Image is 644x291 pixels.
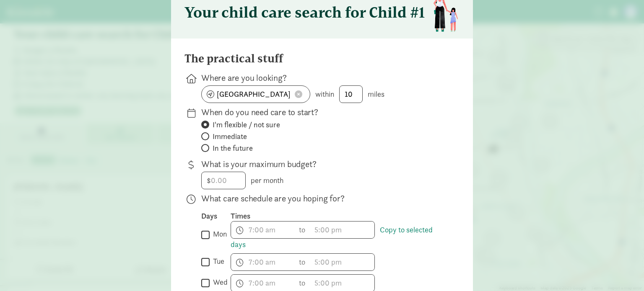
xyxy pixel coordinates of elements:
span: I'm flexible / not sure [213,120,280,130]
span: per month [251,175,283,185]
span: miles [368,89,384,99]
input: 0.00 [202,172,245,189]
span: Immediate [213,131,247,142]
p: Where are you looking? [201,72,446,84]
h3: Your child care search for Child #1 [184,4,425,21]
label: wed [210,277,228,287]
input: 7:00 am [231,254,295,270]
span: to [299,277,306,288]
input: 5:00 pm [311,254,374,270]
input: enter zipcode or address [202,86,310,103]
div: Times [231,211,446,221]
span: In the future [213,143,253,153]
p: What is your maximum budget? [201,158,446,170]
input: 7:00 am [231,221,295,238]
input: 5:00 pm [311,221,374,238]
div: Days [201,211,231,221]
span: to [299,224,306,235]
h4: The practical stuff [184,52,283,65]
p: What care schedule are you hoping for? [201,193,446,204]
a: Copy to selected days [231,225,433,249]
label: mon [210,229,227,239]
label: tue [210,256,224,266]
p: When do you need care to start? [201,106,446,118]
span: within [315,89,334,99]
span: to [299,256,306,268]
